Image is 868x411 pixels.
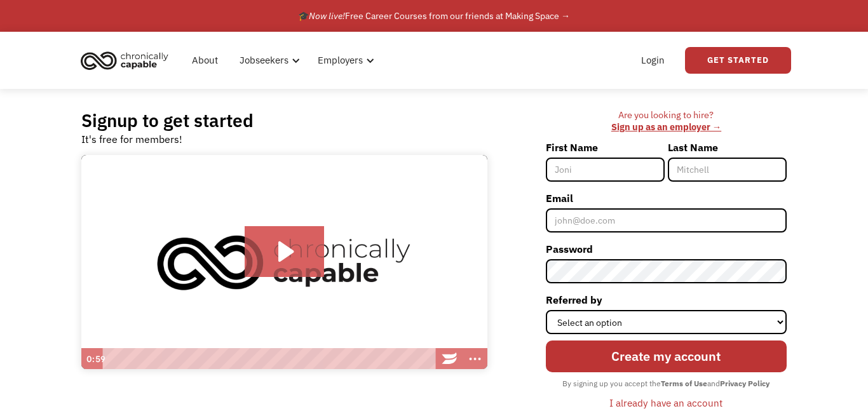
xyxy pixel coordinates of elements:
[184,40,226,81] a: About
[546,340,787,372] input: Create my account
[240,53,288,68] div: Jobseekers
[668,137,787,158] label: Last Name
[109,348,431,370] div: Playbar
[546,239,787,259] label: Password
[685,47,791,74] a: Get Started
[309,10,345,22] em: Now live!
[611,121,721,133] a: Sign up as an employer →
[437,348,462,370] a: Wistia Logo -- Learn More
[546,208,787,232] input: john@doe.com
[245,226,324,277] button: Play Video: Introducing Chronically Capable
[81,131,182,147] div: It's free for members!
[77,46,172,74] img: Chronically Capable logo
[310,40,378,81] div: Employers
[462,348,487,370] button: Show more buttons
[634,40,672,81] a: Login
[77,46,178,74] a: home
[556,375,776,392] div: By signing up you accept the and
[546,290,787,310] label: Referred by
[546,188,787,208] label: Email
[81,155,487,370] img: Introducing Chronically Capable
[720,379,770,388] strong: Privacy Policy
[546,109,787,133] div: Are you looking to hire? ‍
[546,137,665,158] label: First Name
[668,158,787,182] input: Mitchell
[318,53,363,68] div: Employers
[81,109,254,131] h2: Signup to get started
[661,379,707,388] strong: Terms of Use
[609,395,722,410] div: I already have an account
[546,158,665,182] input: Joni
[232,40,304,81] div: Jobseekers
[298,8,570,24] div: 🎓 Free Career Courses from our friends at Making Space →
